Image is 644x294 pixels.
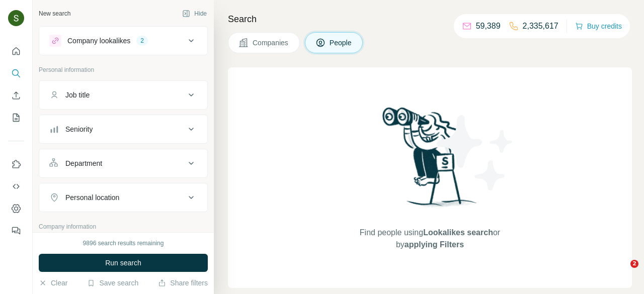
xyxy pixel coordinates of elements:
button: Use Surfe API [8,177,24,195]
h4: Search [228,12,632,26]
div: Company lookalikes [67,36,130,46]
button: Enrich CSV [8,86,24,105]
span: People [330,38,353,48]
button: Buy credits [575,19,622,33]
button: Quick start [8,42,24,60]
button: Share filters [158,278,208,288]
button: Search [8,64,24,82]
button: Hide [175,6,214,21]
img: Surfe Illustration - Woman searching with binoculars [378,105,482,217]
button: Run search [39,254,208,272]
img: Avatar [8,10,24,26]
p: Company information [39,222,208,231]
p: 2,335,617 [523,20,558,32]
span: Run search [105,258,141,268]
img: Surfe Illustration - Stars [430,108,521,198]
button: Use Surfe on LinkedIn [8,155,24,173]
button: My lists [8,109,24,127]
p: Personal information [39,65,208,74]
div: New search [39,9,70,18]
div: Seniority [65,124,93,134]
iframe: Intercom live chat [610,260,634,284]
button: Dashboard [8,200,24,218]
button: Clear [39,278,67,288]
span: Find people using or by [349,227,510,251]
button: Department [39,151,207,175]
span: Companies [253,38,289,48]
button: Job title [39,83,207,107]
button: Feedback [8,222,24,240]
div: 2 [136,36,148,45]
div: 9896 search results remaining [83,239,164,248]
span: 2 [630,260,638,268]
button: Seniority [39,117,207,141]
span: Lookalikes search [423,228,493,237]
div: Department [65,158,102,168]
span: applying Filters [405,240,464,249]
button: Company lookalikes2 [39,29,207,53]
button: Personal location [39,185,207,210]
div: Job title [65,90,90,100]
div: Personal location [65,192,119,203]
button: Save search [87,278,138,288]
p: 59,389 [476,20,501,32]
